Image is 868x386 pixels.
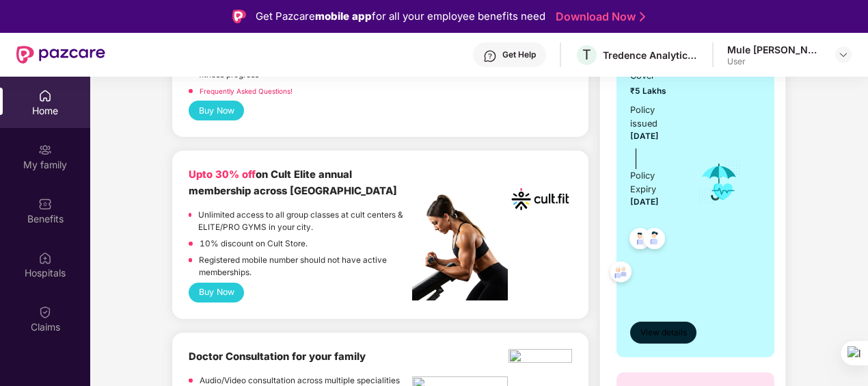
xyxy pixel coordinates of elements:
img: svg+xml;base64,PHN2ZyB3aWR0aD0iMjAiIGhlaWdodD0iMjAiIHZpZXdCb3g9IjAgMCAyMCAyMCIgZmlsbD0ibm9uZSIgeG... [38,143,52,157]
div: Get Help [502,49,536,60]
p: 10% discount on Cult Store. [200,237,308,250]
a: Frequently Asked Questions! [200,87,293,95]
b: Doctor Consultation for your family [189,350,366,363]
span: [DATE] [630,131,659,141]
span: T [582,47,591,63]
span: ₹5 Lakhs [630,85,679,98]
img: svg+xml;base64,PHN2ZyBpZD0iRHJvcGRvd24tMzJ4MzIiIHhtbG5zPSJodHRwOi8vd3d3LnczLm9yZy8yMDAwL3N2ZyIgd2... [838,49,849,60]
b: Upto 30% off [189,168,256,181]
img: Logo [232,10,246,23]
div: Policy issued [630,103,679,131]
b: on Cult Elite annual membership across [GEOGRAPHIC_DATA] [189,168,397,196]
img: New Pazcare Logo [16,46,105,64]
img: icon [697,159,742,205]
img: svg+xml;base64,PHN2ZyB4bWxucz0iaHR0cDovL3d3dy53My5vcmcvMjAwMC9zdmciIHdpZHRoPSI0OC45NDMiIGhlaWdodD... [623,224,657,257]
span: View details [640,326,687,339]
p: Unlimited access to all group classes at cult centers & ELITE/PRO GYMS in your city. [198,209,412,234]
div: Policy Expiry [630,169,679,196]
img: svg+xml;base64,PHN2ZyBpZD0iSG9tZSIgeG1sbnM9Imh0dHA6Ly93d3cudzMub3JnLzIwMDAvc3ZnIiB3aWR0aD0iMjAiIG... [38,89,52,103]
img: svg+xml;base64,PHN2ZyBpZD0iSGVscC0zMngzMiIgeG1sbnM9Imh0dHA6Ly93d3cudzMub3JnLzIwMDAvc3ZnIiB3aWR0aD... [483,49,497,63]
button: Buy Now [189,101,244,120]
span: [DATE] [630,197,659,207]
div: Tredence Analytics Solutions Private Limited [603,49,699,62]
a: Download Now [556,10,641,24]
img: svg+xml;base64,PHN2ZyB4bWxucz0iaHR0cDovL3d3dy53My5vcmcvMjAwMC9zdmciIHdpZHRoPSI0OC45NDMiIGhlaWdodD... [604,257,638,291]
img: cult.png [508,167,573,231]
img: Stroke [640,10,645,24]
strong: mobile app [315,10,372,23]
img: svg+xml;base64,PHN2ZyBpZD0iSG9zcGl0YWxzIiB4bWxucz0iaHR0cDovL3d3dy53My5vcmcvMjAwMC9zdmciIHdpZHRoPS... [38,251,52,265]
img: svg+xml;base64,PHN2ZyBpZD0iQmVuZWZpdHMiIHhtbG5zPSJodHRwOi8vd3d3LnczLm9yZy8yMDAwL3N2ZyIgd2lkdGg9Ij... [38,197,52,211]
div: Get Pazcare for all your employee benefits need [256,8,545,25]
button: Buy Now [189,283,244,303]
p: Registered mobile number should not have active memberships. [199,254,412,279]
img: svg+xml;base64,PHN2ZyBpZD0iQ2xhaW0iIHhtbG5zPSJodHRwOi8vd3d3LnczLm9yZy8yMDAwL3N2ZyIgd2lkdGg9IjIwIi... [38,305,52,319]
button: View details [630,322,696,344]
img: svg+xml;base64,PHN2ZyB4bWxucz0iaHR0cDovL3d3dy53My5vcmcvMjAwMC9zdmciIHdpZHRoPSI0OC45NDMiIGhlaWdodD... [638,224,671,257]
img: pc2.png [412,194,508,300]
div: User [727,56,823,67]
img: physica%20-%20Edited.png [508,349,573,367]
div: Mule [PERSON_NAME] [727,43,823,56]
